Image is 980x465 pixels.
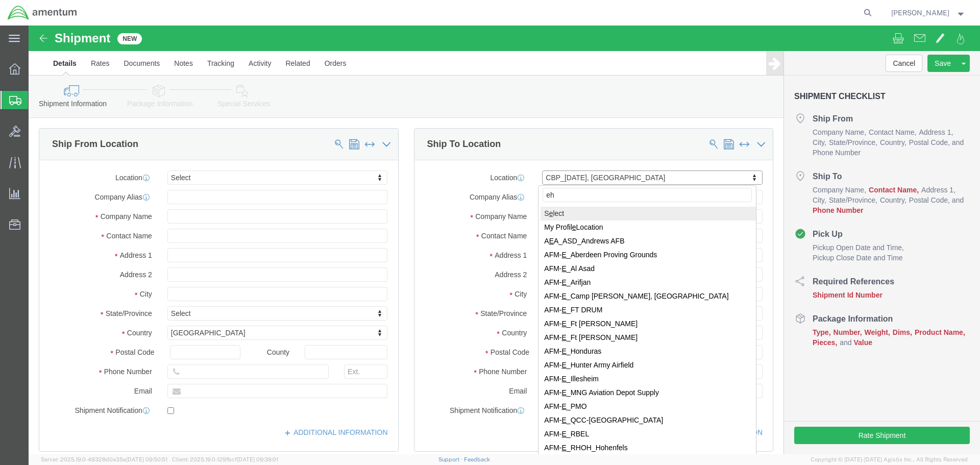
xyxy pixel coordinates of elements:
[438,456,464,462] a: Support
[7,5,78,20] img: logo
[464,456,490,462] a: Feedback
[811,455,968,464] span: Copyright © [DATE]-[DATE] Agistix Inc., All Rights Reserved
[891,7,949,18] span: Nick Riddle
[172,456,278,462] span: Client: 2025.19.0-129fbcf
[29,26,980,454] iframe: FS Legacy Container
[126,456,167,462] span: [DATE] 09:50:51
[41,456,167,462] span: Server: 2025.19.0-49328d0a35e
[237,456,278,462] span: [DATE] 09:39:01
[891,7,966,19] button: [PERSON_NAME]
